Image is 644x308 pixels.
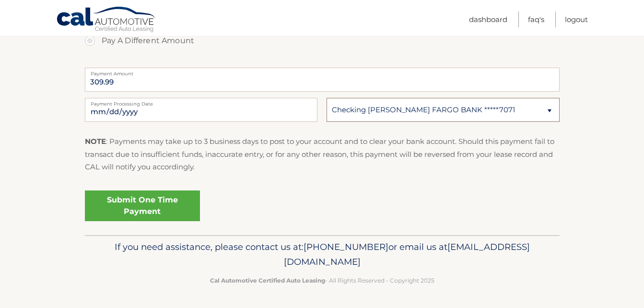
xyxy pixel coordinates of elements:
a: FAQ's [528,12,544,27]
a: Cal Automotive [56,6,157,34]
input: Payment Amount [85,68,560,92]
label: Pay A Different Amount [85,31,560,50]
a: Logout [565,12,588,27]
a: Dashboard [469,12,507,27]
p: : Payments may take up to 3 business days to post to your account and to clear your bank account.... [85,135,560,173]
input: Payment Date [85,98,317,122]
span: [PHONE_NUMBER] [304,241,388,252]
label: Payment Amount [85,68,560,75]
label: Payment Processing Date [85,98,317,106]
p: If you need assistance, please contact us at: or email us at [91,239,553,270]
strong: Cal Automotive Certified Auto Leasing [210,277,325,284]
strong: NOTE [85,137,106,146]
a: Submit One Time Payment [85,190,200,221]
p: - All Rights Reserved - Copyright 2025 [91,275,553,285]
